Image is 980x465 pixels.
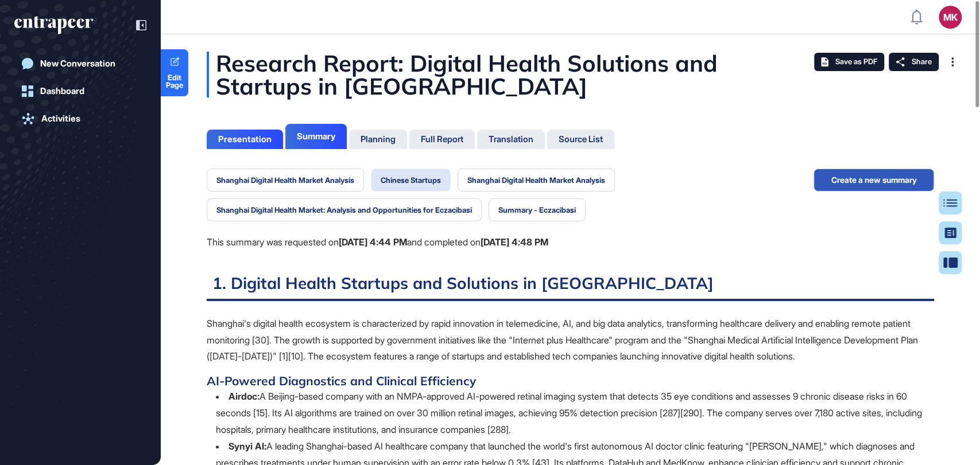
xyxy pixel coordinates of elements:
[207,169,364,192] button: Shanghai Digital Health Market Analysis
[361,134,396,144] div: Planning
[14,52,146,75] a: New Conversation
[207,273,934,301] h2: 1. Digital Health Startups and Solutions in [GEOGRAPHIC_DATA]
[207,52,934,97] div: Research Report: Digital Health Solutions and Startups in [GEOGRAPHIC_DATA]
[228,440,266,452] strong: Synyi AI:
[371,169,451,192] button: Chinese Startups
[216,388,934,437] li: A Beijing-based company with an NMPA-approved AI-powered retinal imaging system that detects 35 e...
[939,6,962,29] button: MK
[228,390,259,402] strong: Airdoc:
[14,16,93,34] div: entrapeer-logo
[297,131,335,142] div: Summary
[559,134,603,144] div: Source List
[14,80,146,103] a: Dashboard
[14,107,146,130] a: Activities
[218,134,272,144] div: Presentation
[421,134,463,144] div: Full Report
[835,57,877,67] span: Save as PDF
[207,373,934,388] h3: AI-Powered Diagnostics and Clinical Efficiency
[207,235,814,250] div: This summary was requested on and completed on
[481,236,548,248] b: [DATE] 4:48 PM
[40,58,115,69] div: New Conversation
[489,198,586,221] button: Summary - Eczacibasi
[489,134,533,144] div: Translation
[912,57,932,67] span: Share
[207,198,482,221] button: Shanghai Digital Health Market: Analysis and Opportunities for Eczacibasi
[814,169,934,192] button: Create a new summary
[41,114,80,124] div: Activities
[161,49,188,96] a: Edit Page
[40,86,84,96] div: Dashboard
[458,169,615,192] button: Shanghai Digital Health Market Analysis
[161,74,188,89] span: Edit Page
[339,236,407,248] b: [DATE] 4:44 PM
[207,315,934,365] p: Shanghai's digital health ecosystem is characterized by rapid innovation in telemedicine, AI, and...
